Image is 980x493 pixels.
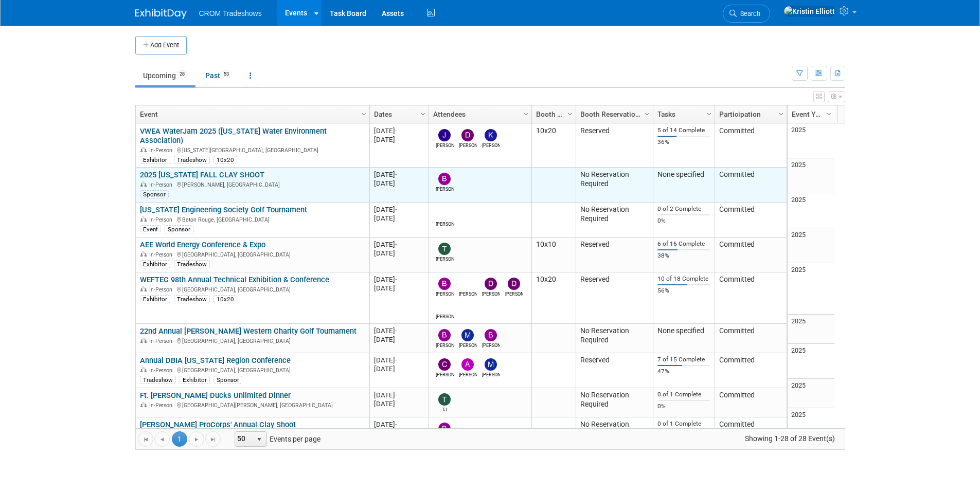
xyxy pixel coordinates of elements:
td: No Reservation Required [576,168,653,203]
div: [DATE] [374,356,424,364]
img: Branden Peterson [438,329,451,341]
div: [DATE] [374,249,424,258]
img: In-Person Event [140,367,147,372]
a: Column Settings [520,105,531,121]
a: WEFTEC 98th Annual Technical Exhibition & Conference [140,275,329,284]
div: [DATE] [374,135,424,144]
td: Committed [715,203,787,238]
td: Reserved [576,123,653,168]
div: Event [140,225,161,233]
div: [GEOGRAPHIC_DATA][PERSON_NAME], [GEOGRAPHIC_DATA] [140,400,365,409]
div: Sponsor [165,225,193,233]
div: 36% [657,138,710,146]
img: TJ Williams [438,393,451,406]
span: Column Settings [777,110,785,118]
a: Tasks [657,105,708,123]
div: Bobby Oyenarte [436,290,454,298]
div: Branden Peterson [436,185,454,193]
img: In-Person Event [140,251,147,257]
td: Committed [715,388,787,417]
div: [DATE] [374,214,424,223]
div: 6 of 16 Complete [657,240,710,248]
div: [GEOGRAPHIC_DATA], [GEOGRAPHIC_DATA] [140,285,365,294]
td: 2025 [788,193,834,228]
a: AEE World Energy Conference & Expo [140,240,265,249]
div: Sponsor [140,190,169,198]
div: [DATE] [374,240,424,249]
img: Bobby Oyenarte [438,278,451,290]
div: [DATE] [374,364,424,373]
td: 2025 [788,408,834,443]
a: Booth Size [536,105,569,123]
div: Alexander Ciasca [459,371,477,378]
div: [DATE] [374,284,424,293]
td: 2025 [788,344,834,379]
div: Josh Homes [436,141,454,149]
span: Column Settings [705,110,713,118]
div: 0 of 1 Complete [657,391,710,398]
button: Add Event [135,36,187,54]
span: 1 [172,431,187,447]
a: Column Settings [358,105,369,121]
div: 38% [657,252,710,260]
div: Exhibitor [140,295,170,303]
td: Reserved [576,272,653,324]
td: Committed [715,238,787,272]
span: Column Settings [360,110,368,118]
span: In-Person [149,402,175,409]
span: 28 [176,70,188,78]
div: [US_STATE][GEOGRAPHIC_DATA], [GEOGRAPHIC_DATA] [140,145,365,154]
div: Sponsor [213,376,242,384]
a: Ft. [PERSON_NAME] Ducks Unlimited Dinner [140,391,291,400]
div: Kristin Elliott [436,313,454,320]
td: 2025 [788,263,834,315]
span: - [395,127,397,135]
img: Branden Peterson [438,173,451,185]
img: Alan Raymond [461,278,474,290]
td: 10x20 [531,272,576,324]
span: - [395,391,397,399]
td: 10x20 [531,123,576,168]
img: Alexander Ciasca [461,358,474,371]
div: [DATE] [374,126,424,135]
div: Baton Rouge, [GEOGRAPHIC_DATA] [140,215,365,224]
span: 50 [235,432,253,446]
div: 0 of 1 Complete [657,420,710,428]
div: 5 of 14 Complete [657,126,710,134]
span: - [395,356,397,364]
td: Committed [715,272,787,324]
span: In-Person [149,147,175,154]
a: [US_STATE] Engineering Society Golf Tournament [140,205,307,214]
a: 2025 [US_STATE] FALL CLAY SHOOT [140,170,264,179]
span: Column Settings [643,110,651,118]
img: Josh Homes [438,129,451,141]
td: Committed [715,417,787,452]
span: 53 [221,70,232,78]
td: Committed [715,168,787,203]
span: In-Person [149,181,175,188]
div: Alan Raymond [459,290,477,298]
img: Michael Brandao [485,358,497,371]
div: 10x20 [213,156,237,164]
img: Blake Roberts [485,329,497,341]
div: [DATE] [374,170,424,179]
img: Kristin Elliott [783,6,835,17]
div: Daniel Austria [459,141,477,149]
td: 2025 [788,158,834,193]
div: Daniel Haugland [482,290,500,298]
a: Upcoming28 [135,66,195,85]
div: Daniel Austria [505,290,523,298]
img: Cameron Kenyon [438,358,451,371]
span: - [395,171,397,178]
span: - [395,327,397,335]
img: Kelly Lee [485,129,497,141]
span: - [395,206,397,213]
td: 2025 [788,123,834,158]
div: Michael Brandao [482,371,500,378]
a: Go to the next page [189,431,204,447]
span: Events per page [221,431,331,447]
div: Alan Raymond [436,220,454,228]
div: Tod Green [436,255,454,263]
div: Blake Roberts [482,341,500,349]
div: Tradeshow [174,156,210,164]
